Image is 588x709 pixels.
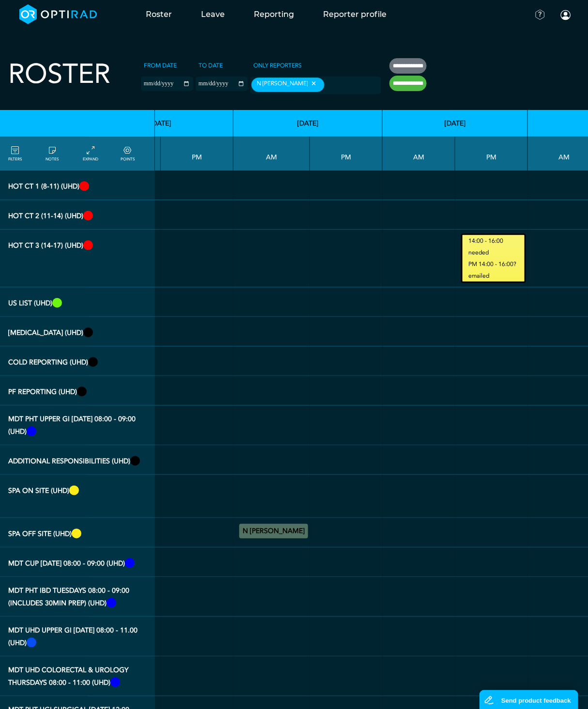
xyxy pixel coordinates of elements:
[46,145,59,162] a: show/hide notes
[239,524,308,538] div: Off Site 10:00 - 11:00
[88,110,233,137] th: [DATE]
[233,110,383,137] th: [DATE]
[233,137,310,171] th: AM
[141,58,180,73] label: From date
[8,145,22,162] a: FILTERS
[383,137,455,171] th: AM
[383,110,528,137] th: [DATE]
[310,137,383,171] th: PM
[455,137,528,171] th: PM
[19,4,97,24] img: brand-opti-rad-logos-blue-and-white-d2f68631ba2948856bd03f2d395fb146ddc8fb01b4b6e9315ea85fa773367...
[308,80,319,87] button: Remove item: 'efac8bde-75a6-46fe-af46-507e5ce91ff4'
[196,58,226,73] label: To date
[121,145,135,162] a: collapse/expand expected points
[250,58,305,73] label: Only Reporters
[161,137,233,171] th: PM
[83,145,99,162] a: collapse/expand entries
[251,78,325,92] div: N [PERSON_NAME]
[326,81,375,90] input: null
[241,525,307,537] summary: N [PERSON_NAME]
[463,235,525,282] small: 14:00 - 16:00 needed PM 14:00 - 16:00? emailed
[8,58,110,91] h2: Roster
